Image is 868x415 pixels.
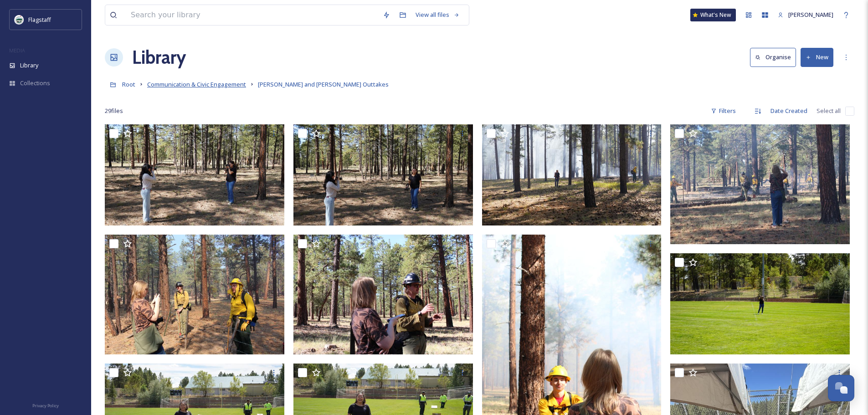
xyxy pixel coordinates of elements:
div: Date Created [766,102,812,120]
img: images%20%282%29.jpeg [15,15,24,24]
img: DSC06469.JPG [670,253,850,354]
a: [PERSON_NAME] and [PERSON_NAME] Outtakes [258,79,389,90]
img: DSC06616.JPG [482,124,662,225]
span: Select all [817,107,841,115]
span: Collections [20,79,50,87]
a: What's New [690,9,736,21]
input: Search your library [126,5,378,25]
span: Communication & Civic Engagement [147,80,246,88]
span: [PERSON_NAME] [788,10,833,19]
a: Communication & Civic Engagement [147,79,246,90]
button: Organise [750,48,796,67]
span: [PERSON_NAME] and [PERSON_NAME] Outtakes [258,80,389,88]
span: Flagstaff [28,15,51,24]
img: IMG_7070.jpeg [105,235,284,354]
img: DSC066311.JPG [105,124,284,225]
a: View all files [411,6,464,24]
a: Privacy Policy [32,400,59,410]
a: Root [122,79,135,90]
span: Privacy Policy [32,403,59,409]
img: DSC06630.JPG [293,124,473,225]
img: IMG_7154.jpeg [293,235,473,354]
span: Library [20,61,38,70]
a: Library [132,44,186,71]
span: MEDIA [9,47,25,54]
span: 29 file s [105,107,123,115]
img: IMG_7014.jpeg [670,124,850,244]
button: New [801,48,833,67]
button: Open Chat [828,375,854,401]
div: Filters [706,102,740,120]
span: Root [122,80,135,88]
a: [PERSON_NAME] [773,6,838,24]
